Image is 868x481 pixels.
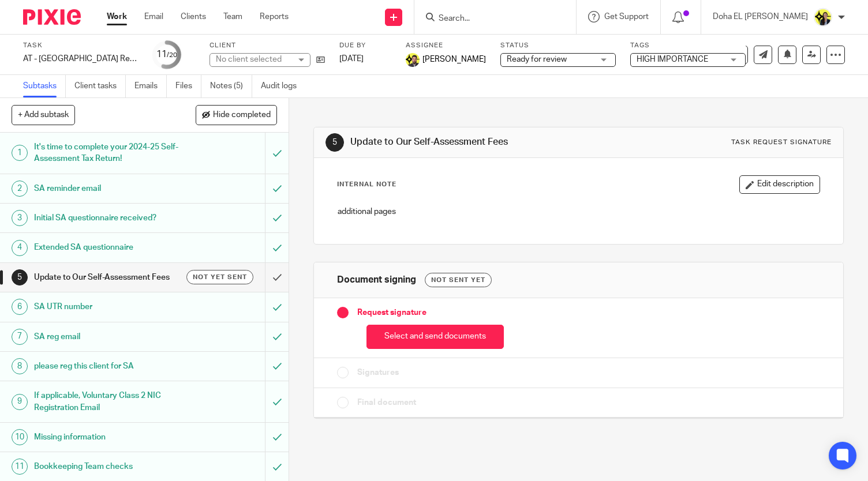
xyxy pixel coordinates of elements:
[406,53,420,67] img: Netra-New-Starbridge-Yellow.jpg
[739,175,820,194] button: Edit description
[34,269,181,286] h1: Update to Our Self-Assessment Fees
[260,11,289,22] a: Reports
[213,111,271,120] span: Hide completed
[357,397,416,408] span: Final document
[604,13,649,21] span: Get Support
[422,54,486,65] span: [PERSON_NAME]
[12,181,28,197] div: 2
[74,75,126,97] a: Client tasks
[134,75,167,97] a: Emails
[338,206,820,217] p: additional pages
[12,299,28,315] div: 6
[12,329,28,345] div: 7
[23,9,81,25] img: Pixie
[261,75,305,97] a: Audit logs
[814,8,832,27] img: Doha-Starbridge.jpg
[325,133,344,152] div: 5
[181,11,206,22] a: Clients
[357,367,399,378] span: Signatures
[339,41,391,50] label: Due by
[12,358,28,374] div: 8
[34,180,181,197] h1: SA reminder email
[167,52,177,58] small: /20
[209,41,325,50] label: Client
[223,11,242,22] a: Team
[210,75,252,97] a: Notes (5)
[731,138,832,147] div: Task request signature
[193,272,247,282] span: Not yet sent
[144,11,163,22] a: Email
[34,387,181,416] h1: If applicable, Voluntary Class 2 NIC Registration Email
[175,75,201,97] a: Files
[34,429,181,446] h1: Missing information
[337,274,416,286] h1: Document signing
[12,459,28,475] div: 11
[500,41,616,50] label: Status
[12,145,28,161] div: 1
[12,105,75,125] button: + Add subtask
[34,138,181,168] h1: It's time to complete your 2024-25 Self-Assessment Tax Return!
[12,240,28,256] div: 4
[12,210,28,226] div: 3
[196,105,277,125] button: Hide completed
[23,53,139,65] div: AT - SA Return - PE 05-04-2025
[12,269,28,285] div: 5
[34,458,181,475] h1: Bookkeeping Team checks
[350,136,604,148] h1: Update to Our Self-Assessment Fees
[406,41,486,50] label: Assignee
[216,54,291,65] div: No client selected
[339,55,364,63] span: [DATE]
[337,180,396,189] p: Internal Note
[107,11,127,22] a: Work
[34,298,181,315] h1: SA UTR number
[630,41,746,50] label: Tags
[713,11,808,22] p: Doha EL [PERSON_NAME]
[34,209,181,227] h1: Initial SA questionnaire received?
[12,394,28,410] div: 9
[23,41,139,50] label: Task
[366,325,504,350] button: Select and send documents
[23,75,66,97] a: Subtasks
[637,55,708,63] span: HIGH IMPORTANCE
[357,307,426,318] span: Request signature
[425,273,492,287] div: Not sent yet
[34,328,181,345] h1: SA reg email
[34,239,181,256] h1: Extended SA questionnaire
[23,53,139,65] div: AT - [GEOGRAPHIC_DATA] Return - PE [DATE]
[507,55,567,63] span: Ready for review
[156,48,177,61] div: 11
[34,358,181,375] h1: please reg this client for SA
[437,14,541,24] input: Search
[12,429,28,445] div: 10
